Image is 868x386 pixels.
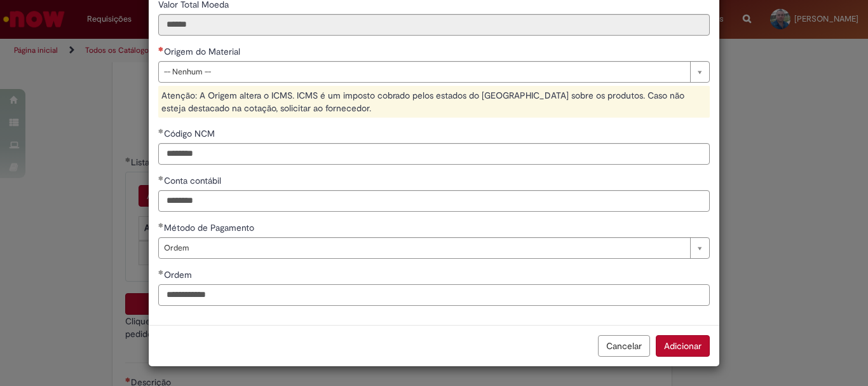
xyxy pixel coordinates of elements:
input: Conta contábil [158,190,710,212]
span: Obrigatório Preenchido [158,270,164,275]
span: Obrigatório Preenchido [158,128,164,134]
span: Obrigatório Preenchido [158,223,164,228]
span: Origem do Material [164,46,243,57]
span: Ordem [164,238,684,258]
input: Valor Total Moeda [158,14,710,36]
input: Ordem [158,284,710,306]
span: Conta contábil [164,175,224,186]
span: Código NCM [164,128,217,139]
span: Método de Pagamento [164,222,257,233]
span: Necessários [158,46,164,52]
input: Código NCM [158,143,710,165]
span: Ordem [164,269,194,280]
button: Adicionar [656,335,710,357]
button: Cancelar [598,335,650,357]
span: Obrigatório Preenchido [158,176,164,181]
span: -- Nenhum -- [164,62,684,82]
div: Atenção: A Origem altera o ICMS. ICMS é um imposto cobrado pelos estados do [GEOGRAPHIC_DATA] sob... [158,86,710,118]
